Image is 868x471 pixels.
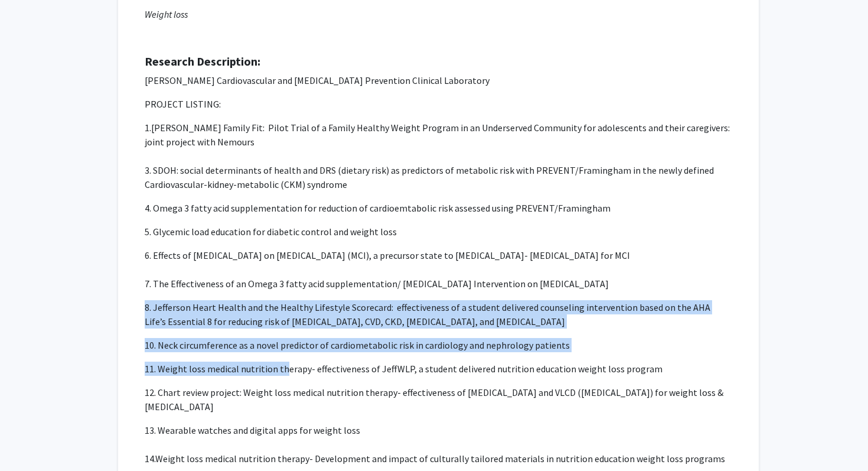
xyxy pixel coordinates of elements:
strong: Research Description: [145,54,260,69]
p: 10. Neck circumference as a novel predictor of cardiometabolic risk in cardiology and nephrology ... [145,338,732,352]
p: PROJECT LISTING: [145,97,732,111]
p: [PERSON_NAME] Cardiovascular and [MEDICAL_DATA] Prevention Clinical Laboratory [145,73,732,87]
p: 13. Wearable watches and digital apps for weight loss 14.Weight loss medical nutrition therapy- D... [145,423,732,466]
p: 6. Effects of [MEDICAL_DATA] on [MEDICAL_DATA] (MCI), a precursor state to [MEDICAL_DATA]- [MEDIC... [145,248,732,291]
p: 1.[PERSON_NAME] Family Fit: Pilot Trial of a Family Healthy Weight Program in an Underserved Comm... [145,121,732,191]
p: 8. Jefferson Heart Health and the Healthy Lifestyle Scorecard: effectiveness of a student deliver... [145,300,732,329]
p: 12. Chart review project: Weight loss medical nutrition therapy- effectiveness of [MEDICAL_DATA] ... [145,385,732,414]
p: 5. Glycemic load education for diabetic control and weight loss [145,225,732,239]
p: 11. Weight loss medical nutrition therapy- effectiveness of JeffWLP, a student delivered nutritio... [145,362,732,376]
p: 4. Omega 3 fatty acid supplementation for reduction of cardioemtabolic risk assessed using PREVEN... [145,201,732,215]
p: Weight loss [145,7,732,21]
iframe: Chat [9,418,50,462]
